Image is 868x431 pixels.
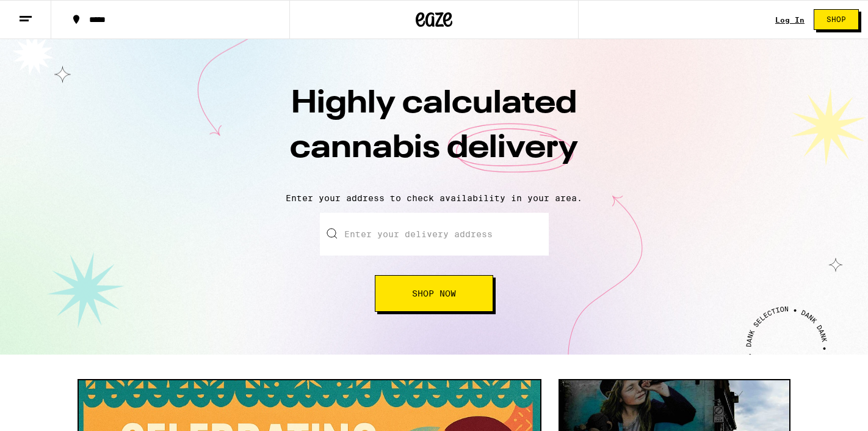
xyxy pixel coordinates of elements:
[412,289,456,298] span: Shop Now
[220,82,648,183] h1: Highly calculated cannabis delivery
[826,16,846,23] span: Shop
[320,213,549,256] input: Enter your delivery address
[805,9,868,30] a: Shop
[775,16,805,24] a: Log In
[375,275,493,312] button: Shop Now
[814,9,859,30] button: Shop
[12,193,856,203] p: Enter your address to check availability in your area.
